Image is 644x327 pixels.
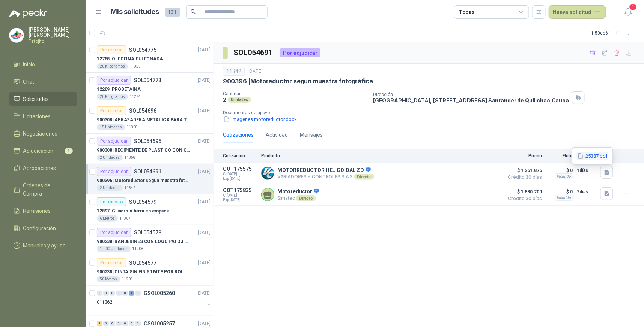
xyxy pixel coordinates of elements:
a: Inicio [9,57,77,72]
span: Exp: [DATE] [223,176,257,181]
div: Por cotizar [97,45,126,54]
p: Documentos de apoyo [223,110,641,115]
p: [DATE] [248,68,263,75]
div: 0 [110,291,115,296]
div: Incluido [555,195,573,201]
div: Todas [459,8,475,16]
div: 1 - 50 de 61 [591,27,635,39]
span: Crédito 30 días [504,175,542,179]
div: Directo [354,174,374,180]
p: SOL054579 [129,199,156,205]
p: [DATE] [198,259,211,267]
span: search [191,9,196,14]
h1: Mis solicitudes [111,6,159,17]
div: Por adjudicar [97,76,131,85]
span: Crédito 30 días [504,196,542,201]
div: 2 Unidades [97,155,123,161]
div: Unidades [228,97,251,103]
p: 2 [223,96,226,103]
div: Directo [296,195,316,201]
div: En tránsito [97,197,126,206]
p: 1 días [577,166,596,175]
p: COT175575 [223,166,257,172]
a: En tránsitoSOL054579[DATE] 12897 |Cilindro o barra en empack6 Metros11367 [86,194,214,225]
p: [DATE] [198,77,211,84]
div: 0 [122,291,128,296]
p: COT175835 [223,187,257,193]
div: 6 Metros [97,215,118,222]
a: Configuración [9,221,77,235]
div: Mensajes [300,131,323,139]
span: Configuración [23,224,56,232]
p: 900308 | ABRAZADERA METALICA PARA TAPA DE TAMBOR DE PLASTICO DE 50 LT [97,116,190,124]
div: 0 [129,321,134,326]
img: Company Logo [9,28,24,42]
p: 12788 | OLEOFINA SULFONADA [97,56,163,63]
div: 0 [103,291,109,296]
p: $ 0 [546,166,573,175]
div: 0 [116,291,122,296]
p: [DATE] [198,290,211,297]
div: Por adjudicar [97,167,131,176]
span: 1 [629,3,637,11]
a: Adjudicación1 [9,144,77,158]
p: [DATE] [198,107,211,115]
p: SOL054578 [134,230,161,235]
h3: SOL054691 [234,47,274,59]
div: 1.000 Unidades [97,246,131,252]
p: $ 0 [546,187,573,196]
p: 900396 | Motoreductor segun muestra fotográfica [97,177,190,184]
p: Dirección [373,92,569,97]
a: Por cotizarSOL054775[DATE] 12788 |OLEOFINA SULFONADA20 Kilogramos11325 [86,42,214,73]
p: Motoreductor [277,188,319,195]
p: [DATE] [198,229,211,236]
p: [DATE] [198,47,211,54]
div: 20 Kilogramos [97,63,128,69]
p: 11208 [122,276,133,282]
a: Órdenes de Compra [9,178,77,201]
button: Nueva solicitud [549,5,606,19]
a: Manuales y ayuda [9,238,77,253]
span: 131 [165,8,180,17]
span: Licitaciones [23,112,51,121]
p: Simatec [277,195,319,201]
p: 12897 | Cilindro o barra en empack [97,208,169,215]
button: 1 [621,5,635,19]
span: Chat [23,78,35,86]
span: Remisiones [23,207,51,215]
span: Inicio [23,60,35,69]
div: 1 [129,291,134,296]
div: 0 [135,291,141,296]
a: Negociaciones [9,127,77,141]
p: 2 días [577,187,596,196]
a: Por cotizarSOL054577[DATE] 900238 |CINTA SIN FIN 50 MTS POR ROLLO - VER DOC ADJUNTO50 Metros11208 [86,255,214,286]
div: Por cotizar [97,258,126,267]
p: 11274 [129,94,141,100]
img: Company Logo [262,167,274,179]
p: 900396 | Motoreductor segun muestra fotográfica [223,77,373,85]
p: GSOL005257 [144,321,175,326]
div: 0 [135,321,141,326]
div: Por adjudicar [280,48,320,57]
a: Por adjudicarSOL054695[DATE] 900308 |RECIPIENTE DE PLASTICO CON CAPACIDAD DE 1.8 LT PARA LA EXTRA... [86,134,214,164]
a: Por adjudicarSOL054691[DATE] 900396 |Motoreductor segun muestra fotográfica2 Unidades11342 [86,164,214,194]
span: Órdenes de Compra [23,181,70,198]
p: Cantidad [223,91,367,96]
a: Licitaciones [9,109,77,124]
div: 0 [122,321,128,326]
p: 900238 | BANDERINES CON LOGO PATOJITO - VER DOC ADJUNTO [97,238,190,245]
a: Por adjudicarSOL054773[DATE] 12209 |PROBETAINA20 Kilogramos11274 [86,73,214,103]
p: SOL054696 [129,108,156,113]
p: 11208 [132,246,143,252]
p: Patojito [29,39,77,44]
div: Por cotizar [97,106,126,115]
span: Exp: [DATE] [223,198,257,202]
a: Por adjudicarSOL054578[DATE] 900238 |BANDERINES CON LOGO PATOJITO - VER DOC ADJUNTO1.000 Unidades... [86,225,214,255]
p: [DATE] [198,168,211,175]
img: Logo peakr [9,9,47,18]
p: VARIADORES Y CONTROLES S.A.S [277,174,374,180]
p: Producto [261,153,500,158]
div: Por adjudicar [97,137,131,146]
p: 900308 | RECIPIENTE DE PLASTICO CON CAPACIDAD DE 1.8 LT PARA LA EXTRACCIÓN MANUAL DE LIQUIDOS [97,147,190,154]
div: 20 Kilogramos [97,94,128,100]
